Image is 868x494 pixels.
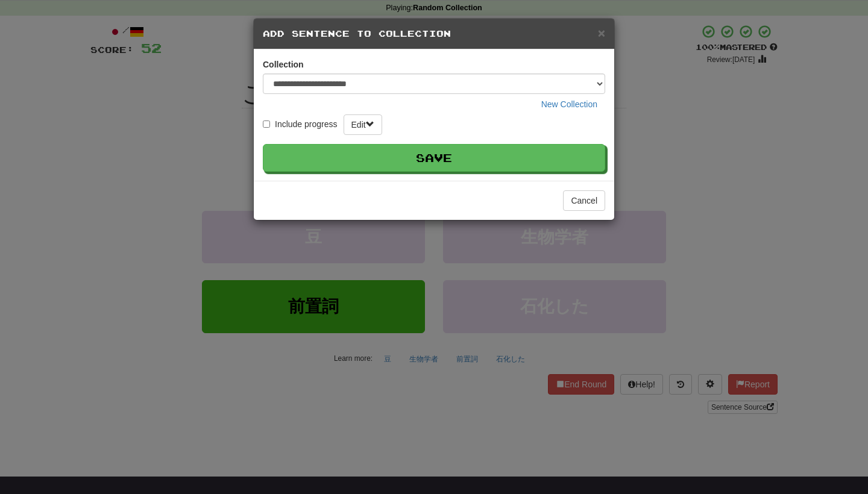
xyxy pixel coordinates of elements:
span: × [598,26,605,40]
button: Save [263,144,605,172]
label: Include progress [263,118,338,130]
button: Cancel [563,190,605,211]
label: Collection [263,58,304,70]
h5: Add Sentence to Collection [263,28,605,40]
button: New Collection [533,94,605,114]
button: Edit [344,114,382,135]
input: Include progress [263,120,270,128]
button: Close [598,27,605,39]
